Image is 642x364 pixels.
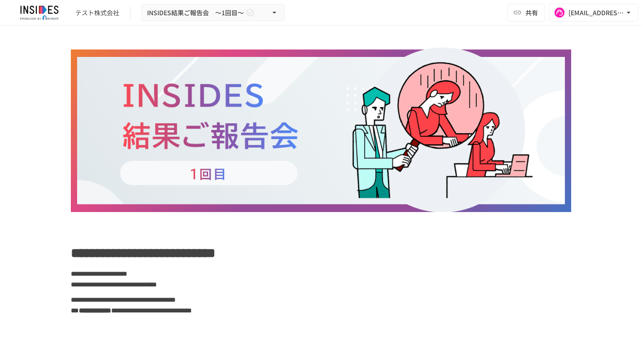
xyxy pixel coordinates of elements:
img: U7Dyu9p5MnNrUpFcRU4wKgMLkU65L5PTubs4KUEyvx9 [71,48,571,212]
div: テスト株式会社 [75,8,119,17]
img: JmGSPSkPjKwBq77AtHmwC7bJguQHJlCRQfAXtnx4WuV [11,5,68,20]
button: [EMAIL_ADDRESS][DOMAIN_NAME] [549,4,638,22]
button: 共有 [508,4,545,22]
span: 共有 [525,8,538,17]
button: INSIDES結果ご報告会 ～1回目～ [141,4,285,22]
div: [EMAIL_ADDRESS][DOMAIN_NAME] [568,7,624,18]
span: INSIDES結果ご報告会 ～1回目～ [147,7,244,18]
